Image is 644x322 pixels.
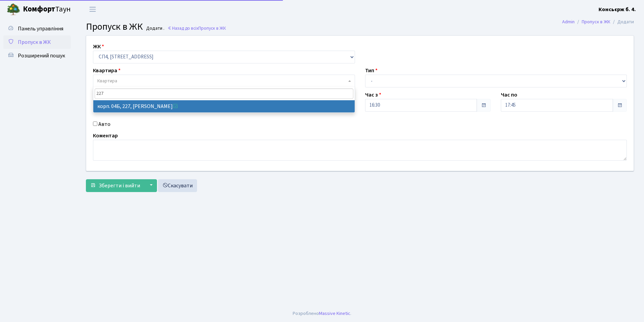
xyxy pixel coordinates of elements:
small: Додати . [145,26,164,31]
div: Розроблено . [293,310,351,317]
label: Тип [365,66,378,75]
label: Коментар [93,132,118,140]
li: корп. 04Б, 227, [PERSON_NAME] [93,100,355,112]
img: logo.png [7,3,20,16]
a: Пропуск в ЖК [3,35,71,49]
a: Розширений пошук [3,49,71,62]
a: Панель управління [3,22,71,35]
b: Комфорт [23,4,55,15]
span: Таун [23,4,71,15]
a: Назад до всіхПропуск в ЖК [167,25,226,31]
button: Переключити навігацію [84,4,101,15]
a: Admin [562,18,575,25]
li: Додати [610,18,634,26]
label: Час з [365,91,381,99]
b: Консьєрж б. 4. [599,6,636,13]
button: Зберегти і вийти [86,179,144,192]
span: Квартира [97,78,117,84]
span: Панель управління [18,25,63,32]
nav: breadcrumb [552,15,644,29]
label: Авто [98,120,110,128]
span: Пропуск в ЖК [198,25,226,31]
label: Час по [501,91,517,99]
label: Квартира [93,66,121,75]
a: Пропуск в ЖК [582,18,610,25]
a: Консьєрж б. 4. [599,5,636,14]
span: Пропуск в ЖК [18,38,51,46]
span: Пропуск в ЖК [86,20,143,33]
span: Зберегти і вийти [99,182,140,189]
a: Massive Kinetic [319,310,350,317]
label: ЖК [93,43,104,51]
span: Розширений пошук [18,52,65,59]
a: Скасувати [158,179,197,192]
